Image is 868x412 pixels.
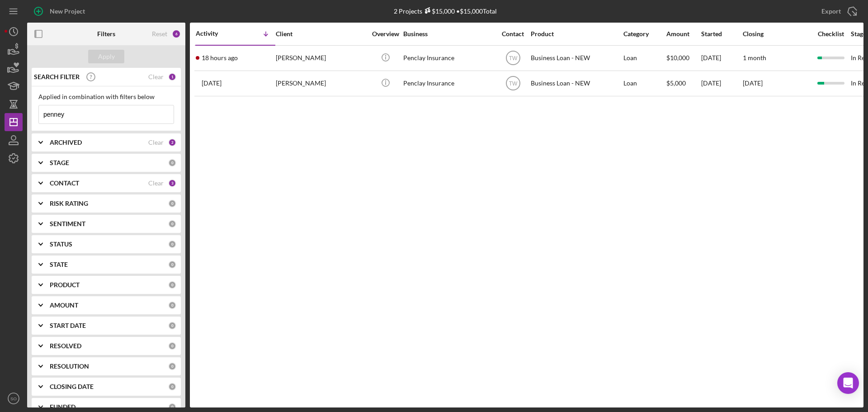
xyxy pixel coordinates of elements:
[34,73,80,81] b: SEARCH FILTER
[168,322,176,330] div: 0
[276,30,366,38] div: Client
[50,261,68,268] b: STATE
[5,389,23,407] button: SO
[403,30,494,38] div: Business
[276,71,366,95] div: [PERSON_NAME]
[27,2,94,20] button: New Project
[394,7,497,15] div: 2 Projects • $15,000 Total
[837,372,859,394] div: Open Intercom Messenger
[50,281,80,289] b: PRODUCT
[50,403,75,411] b: FUNDED
[50,180,79,187] b: CONTACT
[168,199,176,208] div: 0
[168,281,176,289] div: 0
[168,383,176,391] div: 0
[666,54,689,62] span: $10,000
[168,138,176,147] div: 2
[148,139,164,146] div: Clear
[168,73,176,81] div: 1
[50,220,85,227] b: SENTIMENT
[743,79,763,87] time: [DATE]
[50,322,86,329] b: START DATE
[701,71,742,95] div: [DATE]
[811,30,850,38] div: Checklist
[403,46,494,70] div: Penclay Insurance
[88,50,124,63] button: Apply
[50,2,85,20] div: New Project
[10,396,17,401] text: SO
[168,159,176,167] div: 0
[148,73,164,81] div: Clear
[202,54,238,62] time: 2025-10-08 20:11
[701,46,742,70] div: [DATE]
[812,2,863,20] button: Export
[168,220,176,228] div: 0
[168,403,176,411] div: 0
[743,54,766,62] time: 1 month
[368,30,402,38] div: Overview
[422,7,455,15] div: $15,000
[50,200,88,207] b: RISK RATING
[50,139,82,146] b: ARCHIVED
[152,30,167,38] div: Reset
[509,81,517,87] text: TW
[276,46,366,70] div: [PERSON_NAME]
[623,30,665,38] div: Category
[743,30,811,38] div: Closing
[531,30,621,38] div: Product
[172,29,181,38] div: 6
[98,50,115,63] div: Apply
[148,180,164,187] div: Clear
[623,46,665,70] div: Loan
[168,179,176,187] div: 3
[168,362,176,370] div: 0
[496,30,530,38] div: Contact
[50,342,81,350] b: RESOLVED
[50,363,89,370] b: RESOLUTION
[509,55,517,62] text: TW
[666,71,700,95] div: $5,000
[38,93,174,100] div: Applied in combination with filters below
[97,30,115,38] b: Filters
[168,240,176,248] div: 0
[168,260,176,269] div: 0
[168,301,176,309] div: 0
[403,71,494,95] div: Penclay Insurance
[168,342,176,350] div: 0
[701,30,742,38] div: Started
[50,302,78,309] b: AMOUNT
[196,30,236,37] div: Activity
[666,30,700,38] div: Amount
[202,80,222,87] time: 2025-04-16 19:35
[50,241,72,248] b: STATUS
[531,46,621,70] div: Business Loan - NEW
[50,159,69,166] b: STAGE
[50,383,94,390] b: CLOSING DATE
[623,71,665,95] div: Loan
[821,2,841,20] div: Export
[531,71,621,95] div: Business Loan - NEW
